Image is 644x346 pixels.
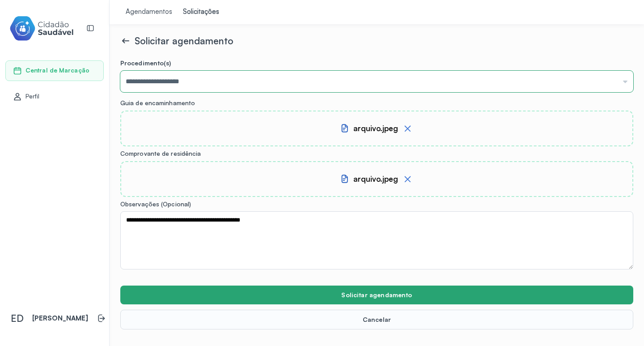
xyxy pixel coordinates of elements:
span: Procedimento(s) [120,59,171,67]
button: Solicitar agendamento [120,286,633,304]
span: Perfil [25,93,40,100]
span: Central de Marcação [25,67,89,74]
p: [PERSON_NAME] [32,314,88,323]
label: Guia de encaminhamento [120,99,633,107]
div: Agendamentos [126,8,172,17]
button: Cancelar [120,310,633,329]
div: arquivo.jpeg [353,124,398,133]
span: ED [11,312,24,324]
a: Perfil [13,92,96,101]
div: Solicitações [183,8,219,17]
div: arquivo.jpeg [353,174,398,184]
img: cidadao-saudavel-filled-logo.svg [9,14,74,43]
a: Central de Marcação [13,66,96,75]
span: Solicitar agendamento [135,35,233,47]
label: Comprovante de residência [120,150,633,158]
span: Observações (Opcional) [120,200,191,208]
